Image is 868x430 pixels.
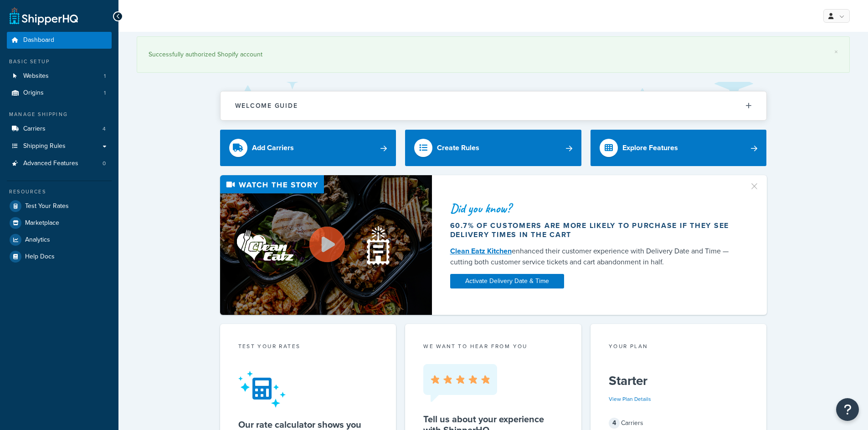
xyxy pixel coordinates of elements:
span: Websites [23,72,49,80]
h2: Welcome Guide [235,102,298,109]
span: Marketplace [25,219,59,227]
a: Origins1 [7,85,112,101]
a: Test Your Rates [7,198,112,214]
div: enhanced their customer experience with Delivery Date and Time — cutting both customer service ti... [450,246,738,268]
div: Basic Setup [7,58,112,66]
div: Manage Shipping [7,111,112,118]
img: Video thumbnail [220,175,432,315]
a: Carriers4 [7,121,112,137]
div: Test your rates [238,342,378,353]
a: Analytics [7,232,112,248]
button: Open Resource Center [836,398,859,421]
span: Carriers [23,125,46,133]
li: Websites [7,68,112,85]
div: Did you know? [450,202,738,215]
a: Advanced Features0 [7,155,112,172]
div: Your Plan [609,342,749,353]
a: Marketplace [7,215,112,231]
div: Explore Features [622,142,678,154]
a: × [834,48,838,56]
li: Carriers [7,121,112,137]
li: Origins [7,85,112,101]
a: Clean Eatz Kitchen [450,246,512,256]
a: Websites1 [7,68,112,85]
div: Successfully authorized Shopify account [149,48,838,61]
span: 1 [104,72,106,80]
button: Welcome Guide [221,91,766,120]
span: Shipping Rules [23,142,66,150]
div: Resources [7,188,112,196]
a: Activate Delivery Date & Time [450,274,564,288]
a: Create Rules [405,130,581,166]
h5: Starter [609,374,749,388]
a: Shipping Rules [7,138,112,155]
a: Dashboard [7,32,112,49]
span: Test Your Rates [25,202,69,210]
span: Help Docs [25,253,55,261]
li: Advanced Features [7,155,112,172]
p: we want to hear from you [423,342,563,350]
div: Create Rules [437,142,479,154]
span: 0 [103,160,106,167]
a: Add Carriers [220,130,396,166]
span: 4 [609,418,620,429]
span: 1 [104,89,106,97]
div: Carriers [609,417,749,430]
div: Add Carriers [252,142,294,154]
span: 4 [103,125,106,133]
span: Advanced Features [23,160,78,167]
div: 60.7% of customers are more likely to purchase if they see delivery times in the cart [450,221,738,239]
a: Help Docs [7,248,112,265]
span: Analytics [25,236,50,244]
span: Dashboard [23,36,54,44]
a: View Plan Details [609,395,651,403]
a: Explore Features [591,130,767,166]
span: Origins [23,89,44,97]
